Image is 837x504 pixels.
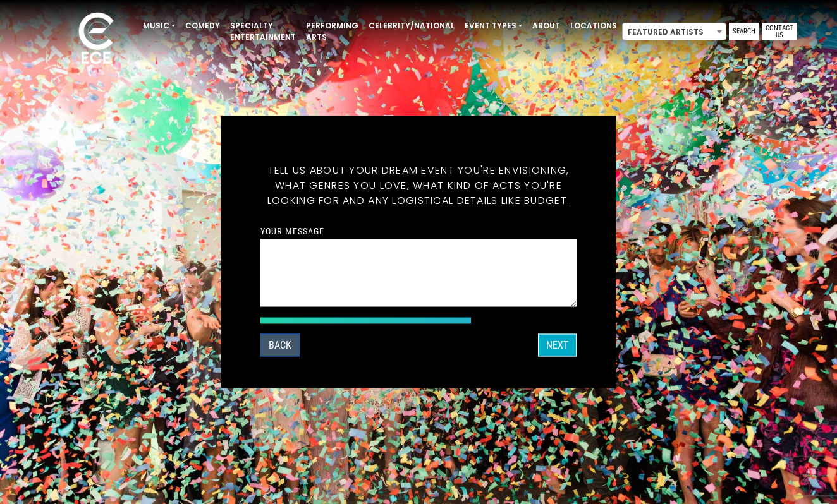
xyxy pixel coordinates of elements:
a: Locations [565,15,622,37]
span: Featured Artists [622,23,726,40]
img: ece_new_logo_whitev2-1.png [64,9,128,70]
button: Next [538,334,577,357]
span: Featured Artists [623,23,726,41]
a: Performing Arts [301,15,364,48]
a: Comedy [180,15,225,37]
a: Event Types [460,15,527,37]
a: Contact Us [762,23,797,40]
label: Your message [260,225,324,237]
a: Search [729,23,759,40]
button: Back [260,334,300,357]
a: About [527,15,565,37]
a: Music [138,15,180,37]
a: Specialty Entertainment [225,15,301,48]
a: Celebrity/National [364,15,460,37]
h5: Tell us about your dream event you're envisioning, what genres you love, what kind of acts you're... [260,148,577,224]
